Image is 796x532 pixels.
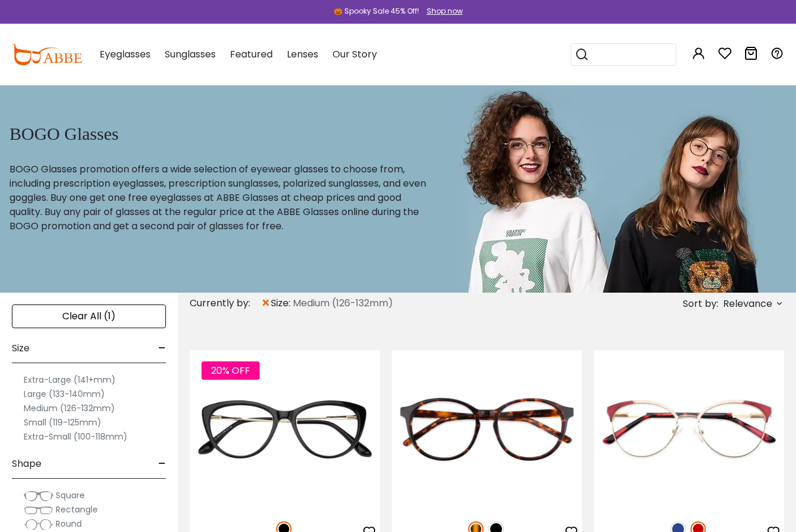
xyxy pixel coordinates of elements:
span: - [158,450,166,478]
div: Shop now [427,6,463,17]
div: 🎃 Spooky Sale 45% Off! [334,6,419,17]
img: Tortoise Wasco - Acetate ,Universal Bridge Fit [392,350,582,508]
span: Featured [230,47,273,61]
h1: BOGO Glasses [9,123,428,145]
div: Clear All (1) [12,305,166,328]
img: Round.png [24,518,53,530]
span: Sunglasses [165,47,216,61]
img: Rectangle.png [24,504,53,516]
span: Relevance [723,293,772,315]
span: Medium (126-132mm) [293,296,393,310]
label: Large (133-140mm) [24,387,105,401]
span: Rectangle [56,504,98,515]
span: Shape [12,450,41,478]
span: Round [56,518,82,530]
div: Currently by: [190,293,261,314]
span: × [261,293,271,314]
span: Our Story [333,47,377,61]
span: Lenses [287,47,318,61]
a: Shop now [421,6,463,16]
span: Size [12,334,30,363]
span: Square [56,489,85,501]
label: Extra-Small (100-118mm) [24,430,127,444]
span: Sort by: [683,297,718,310]
label: Medium (126-132mm) [24,401,115,415]
img: abbeglasses.com [12,44,82,65]
span: - [158,334,166,363]
img: Red Huxley - Metal ,Adjust Nose Pads [594,350,784,508]
img: Black Satin - Acetate,Metal ,Universal Bridge Fit [190,350,380,508]
p: BOGO Glasses promotion offers a wide selection of eyewear glasses to choose from, including presc... [9,162,428,233]
span: 20% OFF [202,361,260,380]
img: BOGO glasses [458,85,759,293]
img: Square.png [24,490,53,502]
span: size: [271,296,293,310]
span: Eyeglasses [100,47,151,61]
label: Small (119-125mm) [24,415,101,430]
label: Extra-Large (141+mm) [24,373,116,387]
